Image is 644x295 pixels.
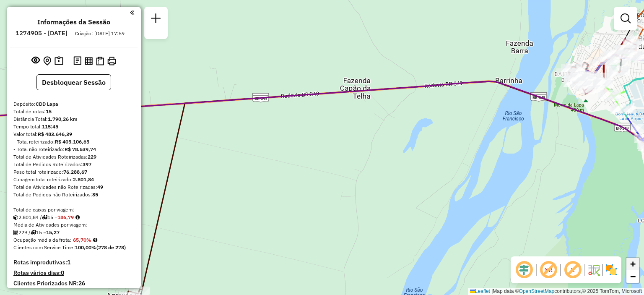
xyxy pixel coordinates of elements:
strong: 65,70% [73,237,91,243]
strong: 26 [78,279,85,287]
div: Criação: [DATE] 17:59 [72,30,128,37]
i: Cubagem total roteirizado [13,215,18,220]
strong: 49 [97,184,103,190]
img: Exibir/Ocultar setores [605,263,618,277]
div: Total de Pedidos não Roteirizados: [13,191,134,198]
i: Total de Atividades [13,230,18,235]
strong: 15 [46,108,52,115]
div: Cubagem total roteirizado: [13,176,134,183]
h4: Clientes Priorizados NR: [13,280,134,287]
div: Total de rotas: [13,108,134,115]
div: 2.801,84 / 15 = [13,214,134,221]
strong: 115:45 [42,123,58,130]
div: - Total roteirizado: [13,138,134,146]
span: Clientes com Service Time: [13,244,75,251]
strong: 229 [88,154,96,160]
strong: 0 [61,269,64,277]
span: Exibir NR [538,260,558,280]
div: Total de caixas por viagem: [13,206,134,214]
span: − [630,271,636,282]
i: Total de rotas [42,215,47,220]
h4: Rotas improdutivas: [13,259,134,266]
strong: R$ 78.539,74 [65,146,96,152]
h4: Informações da Sessão [37,18,110,26]
span: Exibir rótulo [563,260,583,280]
img: Fluxo de ruas [587,263,600,277]
strong: 397 [83,161,91,167]
strong: 2.801,84 [73,176,94,183]
em: Média calculada utilizando a maior ocupação (%Peso ou %Cubagem) de cada rota da sessão. Rotas cro... [93,238,97,243]
strong: R$ 483.646,39 [38,131,72,137]
strong: 76.288,67 [63,169,87,175]
button: Centralizar mapa no depósito ou ponto de apoio [42,55,53,68]
strong: 15,27 [46,229,60,235]
a: Clique aqui para minimizar o painel [130,8,134,17]
strong: 186,79 [57,214,74,220]
div: Peso total roteirizado: [13,168,134,176]
i: Total de rotas [31,230,36,235]
h6: 1274905 - [DATE] [16,29,68,37]
button: Painel de Sugestão [53,55,65,68]
h4: Rotas vários dias: [13,269,134,277]
strong: CDD Lapa [36,101,58,107]
span: | [491,288,493,294]
a: Zoom out [626,270,639,283]
strong: 1 [67,258,70,266]
div: 229 / 15 = [13,229,134,236]
strong: 85 [92,191,98,198]
button: Desbloquear Sessão [36,74,111,90]
div: Total de Atividades Roteirizadas: [13,153,134,161]
a: Nova sessão e pesquisa [148,10,164,29]
span: Ocupação média da frota: [13,237,71,243]
div: Depósito: [13,100,134,108]
div: Tempo total: [13,123,134,131]
div: Distância Total: [13,115,134,123]
div: Map data © contributors,© 2025 TomTom, Microsoft [468,288,644,295]
strong: (278 de 278) [96,244,126,251]
a: OpenStreetMap [519,288,555,294]
div: - Total não roteirizado: [13,146,134,153]
span: Ocultar deslocamento [514,260,534,280]
button: Logs desbloquear sessão [72,55,83,68]
button: Visualizar Romaneio [94,55,106,67]
div: Total de Atividades não Roteirizadas: [13,183,134,191]
a: Zoom in [626,258,639,270]
div: Valor total: [13,131,134,138]
button: Imprimir Rotas [106,55,118,67]
i: Meta Caixas/viagem: 206,52 Diferença: -19,73 [75,215,80,220]
div: Total de Pedidos Roteirizados: [13,161,134,168]
a: Exibir filtros [617,10,634,27]
div: Média de Atividades por viagem: [13,221,134,229]
button: Visualizar relatório de Roteirização [83,55,94,66]
strong: R$ 405.106,65 [55,138,89,145]
strong: 1.790,26 km [48,116,78,122]
a: Leaflet [470,288,490,294]
button: Exibir sessão original [30,54,42,68]
span: + [630,258,636,269]
strong: 100,00% [75,244,96,251]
